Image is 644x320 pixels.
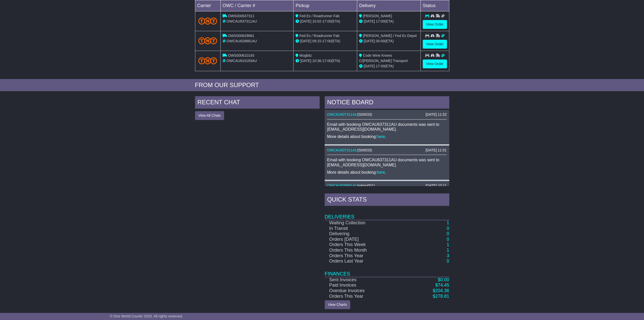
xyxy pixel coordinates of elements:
td: Sent Invoices [325,277,408,283]
span: OWS000637311 [228,14,254,18]
span: 10:36 [312,59,321,63]
a: View Order [423,20,447,29]
p: Email with booking OWCAU637311AU documents was sent to [EMAIL_ADDRESS][DOMAIN_NAME]. [327,157,447,167]
div: (ETA) [359,64,418,69]
td: Orders This Year [325,294,408,299]
a: 0 [446,237,449,242]
img: TNT_Domestic.png [198,17,217,24]
span: [DATE] [364,39,375,43]
div: ( ) [327,112,447,117]
span: 17:00 [322,59,331,63]
span: S00033 [359,112,371,116]
td: Orders [DATE] [325,237,408,242]
div: [DATE] 11:51 [425,148,446,152]
span: 204.36 [435,288,449,293]
a: $74.45 [435,283,449,288]
span: 17:00 [376,64,385,68]
span: [PERSON_NAME] [363,14,392,18]
span: 74.45 [438,283,449,288]
a: View Order [423,59,447,68]
div: FROM OUR SUPPORT [195,82,449,89]
a: View Order [423,40,447,49]
span: [DATE] [300,39,311,43]
div: - (ETA) [296,19,355,24]
a: here [377,134,385,139]
span: OWS000628861 [228,34,254,38]
span: 17:00 [376,19,385,23]
span: OWCAU637311AU [226,19,257,23]
td: Waiting Collection [325,220,408,226]
span: [DATE] [364,19,375,23]
span: Fed Ex / Roadrunner Fab [299,34,339,38]
td: Orders This Year [325,253,408,259]
td: Deliveries [325,207,449,220]
a: 1 [446,242,449,247]
td: Delivering [325,231,408,237]
a: $278.81 [433,294,449,299]
span: OWCAU628861AU [226,39,257,43]
td: Orders This Week [325,242,408,248]
td: Orders Last Year [325,258,408,264]
button: View All Chats [195,111,224,120]
a: 3 [446,253,449,258]
td: Paid Invoices [325,283,408,288]
p: More details about booking: . [327,134,447,139]
td: Overdue Invoices [325,288,408,294]
a: 1 [446,248,449,253]
a: 0 [446,226,449,231]
img: TNT_Domestic.png [198,57,217,64]
a: here [377,170,385,174]
a: OWCAU637311AU [327,112,358,116]
a: 0 [446,231,449,236]
a: 1 [446,220,449,225]
p: Email with booking OWCAU637311AU documents was sent to [EMAIL_ADDRESS][DOMAIN_NAME]. [327,122,447,132]
a: 0 [446,258,449,264]
span: Mogbitz [299,53,312,57]
div: RECENT CHAT [195,96,320,110]
span: [DATE] [364,64,375,68]
span: OWS000610193 [228,53,254,57]
div: [DATE] 11:52 [425,112,446,117]
a: $204.36 [433,288,449,293]
div: NOTICE BOARD [325,96,449,110]
div: (ETA) [359,19,418,24]
div: ( ) [327,148,447,152]
div: Quick Stats [325,193,449,207]
td: Orders This Month [325,248,408,253]
span: [DATE] [300,59,311,63]
img: TNT_Domestic.png [198,37,217,44]
a: OWCAU628861AU [327,184,358,188]
a: OWCAU637311AU [327,148,358,152]
div: (ETA) [359,38,418,44]
span: 17:00 [322,39,331,43]
span: 0.00 [440,277,449,282]
span: OWCAU610193AU [226,59,257,63]
span: 17:00 [322,19,331,23]
span: 00:00 [376,39,385,43]
span: [DATE] [300,19,311,23]
span: 09:15 [312,39,321,43]
td: Finances [325,264,449,277]
a: View Charts [325,300,350,309]
span: 10:02 [312,19,321,23]
span: Code Wine Knives C/[PERSON_NAME] Transport [359,53,408,63]
span: Fed Ex / Roadrunner Fab [299,14,339,18]
div: ( ) [327,184,447,188]
a: $0.00 [438,277,449,282]
div: [DATE] 10:11 [425,184,446,188]
span: 278.81 [435,294,449,299]
span: [PERSON_NAME] / Fed Ex Depot [363,34,417,38]
span: S00033 [359,148,371,152]
div: - (ETA) [296,38,355,44]
div: - (ETA) [296,58,355,64]
span: wking001 [359,184,374,188]
p: More details about booking: . [327,170,447,175]
td: In Transit [325,226,408,231]
span: © One World Courier 2025. All rights reserved. [110,314,183,318]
